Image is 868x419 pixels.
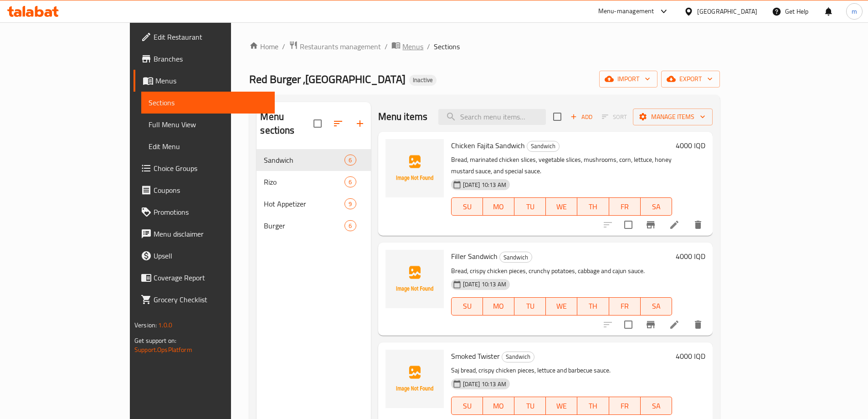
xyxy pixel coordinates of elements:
p: Bread, crispy chicken pieces, crunchy potatoes, cabbage and cajun sauce. [451,265,672,277]
button: import [599,71,657,88]
button: SA [641,297,672,316]
div: items [344,198,356,209]
button: TH [577,297,609,316]
button: TH [577,197,609,216]
span: 6 [345,222,355,230]
h6: 4000 IQD [676,139,705,152]
p: Saj bread, crispy chicken pieces, lettuce and barbecue sauce. [451,365,672,376]
span: m [852,6,857,16]
button: SU [451,197,483,216]
img: Smoked Twister [385,350,444,408]
div: items [344,220,356,231]
span: SA [644,399,668,413]
div: items [344,155,356,166]
span: Add [569,112,594,122]
button: FR [609,297,641,316]
div: items [344,176,356,187]
nav: breadcrumb [249,41,720,52]
span: TU [518,399,542,413]
p: Bread, marinated chicken slices, vegetable slices, mushrooms, corn, lettuce, honey mustard sauce,... [451,154,672,177]
span: TU [518,300,542,313]
span: Coverage Report [154,272,267,283]
span: WE [550,399,574,413]
button: SU [451,297,483,316]
a: Menus [391,41,423,52]
li: / [282,41,285,52]
button: Manage items [633,109,713,125]
button: MO [483,297,514,316]
span: WE [550,300,574,313]
span: SU [455,399,479,413]
h2: Menu sections [260,110,313,137]
a: Coverage Report [134,267,275,289]
span: 6 [345,156,355,165]
span: Version: [134,319,157,331]
span: export [668,73,713,85]
button: TU [514,397,546,415]
span: Chicken Fajita Sandwich [451,139,525,152]
div: Inactive [409,75,437,86]
button: TH [577,397,609,415]
span: FR [613,300,637,313]
span: Select section [548,107,567,126]
a: Upsell [134,245,275,267]
span: Menus [155,75,267,86]
h6: 4000 IQD [676,250,705,263]
button: Branch-specific-item [640,314,662,336]
a: Menus [134,70,275,92]
span: Red Burger ,[GEOGRAPHIC_DATA] [249,69,406,89]
nav: Menu sections [257,145,370,240]
span: Menus [402,41,423,52]
button: delete [687,214,709,236]
span: FR [613,200,637,213]
a: Menu disclaimer [134,223,275,245]
a: Edit Menu [141,135,275,157]
span: Choice Groups [154,163,267,174]
span: 1.0.0 [158,319,172,331]
span: [DATE] 10:13 AM [459,280,510,289]
span: [DATE] 10:13 AM [459,181,510,189]
a: Coupons [134,179,275,201]
span: WE [550,200,574,213]
span: Get support on: [134,335,176,347]
span: Select section first [596,110,633,124]
a: Full Menu View [141,114,275,135]
span: Coupons [154,185,267,196]
span: Promotions [154,207,267,217]
button: SA [641,197,672,216]
a: Support.OpsPlatform [134,344,192,356]
span: Smoked Twister [451,349,500,363]
span: Restaurants management [300,41,381,52]
a: Edit Restaurant [134,26,275,48]
span: import [606,73,650,85]
div: Sandwich [499,252,532,263]
button: WE [546,297,577,316]
div: Hot Appetizer [264,198,344,209]
button: SA [641,397,672,415]
span: TU [518,200,542,213]
span: TH [581,399,605,413]
div: Menu-management [598,6,654,17]
span: Sections [434,41,460,52]
span: Sandwich [264,155,344,166]
span: Filler Sandwich [451,249,498,263]
span: FR [613,399,637,413]
h2: Menu items [378,110,428,124]
a: Edit menu item [669,319,680,330]
button: WE [546,397,577,415]
span: Sandwich [502,352,534,362]
div: Sandwich [527,141,560,152]
span: Burger [264,220,344,231]
span: Full Menu View [149,119,267,130]
div: Rizo [264,176,344,187]
span: MO [487,399,511,413]
div: Sandwich6 [257,149,370,171]
span: SA [644,300,668,313]
span: Sandwich [500,252,532,263]
div: Burger6 [257,215,370,237]
button: FR [609,197,641,216]
button: MO [483,397,514,415]
div: Sandwich [502,352,534,362]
